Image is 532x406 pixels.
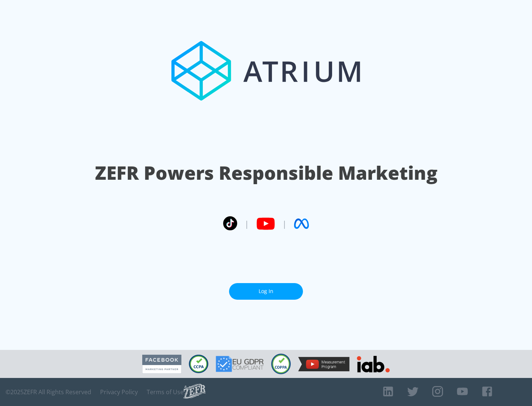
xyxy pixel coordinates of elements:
img: GDPR Compliant [216,356,264,372]
span: © 2025 ZEFR All Rights Reserved [6,388,91,396]
a: Terms of Use [147,388,184,396]
img: CCPA Compliant [189,355,208,373]
img: COPPA Compliant [271,354,291,374]
span: | [245,218,249,229]
img: Facebook Marketing Partner [142,355,181,374]
img: IAB [357,356,390,372]
img: YouTube Measurement Program [298,357,349,371]
h1: ZEFR Powers Responsible Marketing [95,160,437,186]
span: | [282,218,287,229]
a: Privacy Policy [100,388,138,396]
a: Log In [229,283,303,300]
